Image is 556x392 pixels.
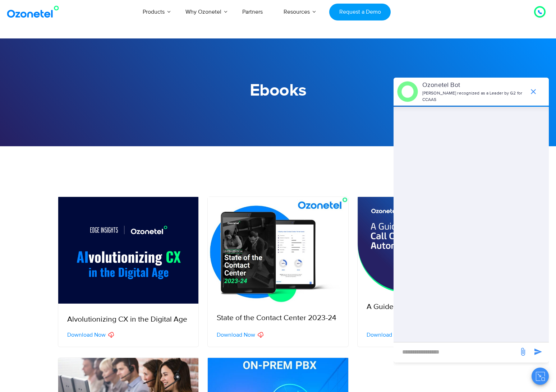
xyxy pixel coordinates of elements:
[67,332,114,338] a: Download Now
[516,345,530,359] span: send message
[54,81,503,101] h1: Ebooks
[367,332,405,338] span: Download Now
[367,301,489,313] p: A Guide to Call Center Automation
[217,332,263,338] a: Download Now
[67,314,190,326] p: Alvolutionizing CX in the Digital Age
[397,346,515,359] div: new-msg-input
[67,332,106,338] span: Download Now
[217,313,339,324] p: State of the Contact Center 2023-24
[526,84,541,99] span: end chat or minimize
[422,80,525,90] p: Ozonetel Bot
[367,332,413,338] a: Download Now
[329,4,391,20] a: Request a Demo
[217,332,255,338] span: Download Now
[397,81,418,102] img: header
[422,90,525,103] p: [PERSON_NAME] recognized as a Leader by G2 for CCAAS
[532,368,549,385] button: Close chat
[531,345,545,359] span: send message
